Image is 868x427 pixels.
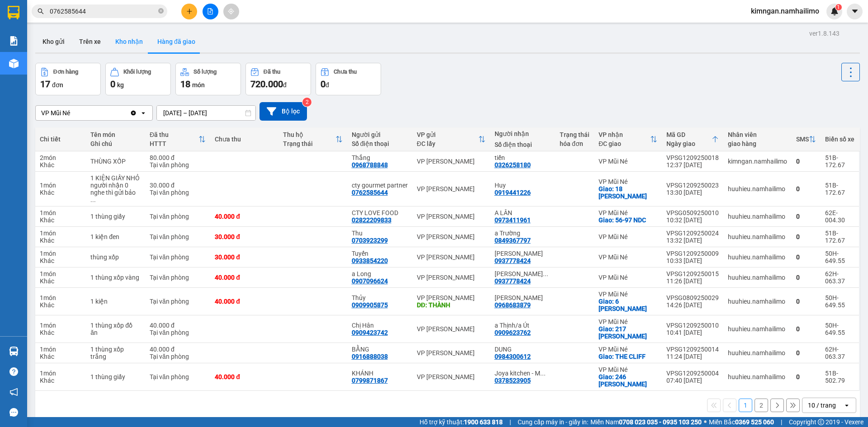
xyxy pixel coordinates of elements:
input: Selected VP Mũi Né. [71,108,72,117]
div: 0973411961 [495,216,531,224]
div: 1 món [40,322,81,329]
div: 40.000 đ [215,373,274,380]
div: 0 [796,253,816,261]
button: Đã thu720.000đ [245,63,311,95]
button: 1 [739,399,752,412]
div: Tại văn phòng [150,253,206,261]
div: Khác [40,377,81,384]
div: VP Mũi Né [599,178,657,185]
div: Tại văn phòng [150,353,206,360]
button: file-add [203,4,218,19]
span: đơn [52,81,63,89]
div: Giao: 246 Nguyễn Đình Chiểu [599,373,657,388]
div: huuhieu.namhailimo [728,349,787,357]
span: question-circle [9,367,18,376]
div: Giao: 56-97 NDC [599,216,657,224]
th: Toggle SortBy [145,127,210,151]
div: Ngày giao [666,140,712,147]
div: Trạng thái [283,140,335,147]
div: THÙNG XỐP [90,158,141,165]
div: 51B-172.67 [825,230,854,244]
div: Trạng thái [560,131,590,138]
div: huuhieu.namhailimo [728,274,787,281]
div: VP [PERSON_NAME] [417,233,486,240]
div: 14:26 [DATE] [666,301,719,309]
div: Chưa thu [334,69,357,75]
div: VP nhận [599,131,650,138]
div: 1 kiện [90,298,141,305]
div: 11:26 [DATE] [666,277,719,285]
div: Khác [40,237,81,244]
div: VP [PERSON_NAME] [417,253,486,261]
div: a Thịnh/a Út [495,322,551,329]
th: Toggle SortBy [662,127,723,151]
span: file-add [207,8,213,14]
div: Nhân viên [728,131,787,138]
div: 0703923299 [352,237,388,244]
div: cty gourmet partner [352,182,408,189]
div: thùng xốp [90,253,141,261]
div: Đơn hàng [53,69,78,75]
div: 40.000 đ [215,274,274,281]
div: 0937778424 [495,277,531,285]
div: 0 [796,233,816,240]
img: warehouse-icon [9,347,19,356]
div: Giao: 6 huỳnh thúc khánh [599,298,657,312]
span: 1 [837,4,840,10]
div: Tại văn phòng [150,213,206,220]
svg: open [843,402,850,409]
div: 30.000 đ [150,182,206,189]
div: 0909905875 [352,301,388,309]
span: 18 [180,79,190,89]
div: 0909623762 [495,329,531,336]
div: Số điện thoại [352,140,408,147]
div: VP Mũi Né [599,346,657,353]
div: Thu [352,230,408,237]
div: VP [PERSON_NAME] [417,274,486,281]
div: 1 thùng xốp đồ ăn [90,322,141,336]
div: DUNG [495,346,551,353]
button: 2 [755,399,768,412]
button: Bộ lọc [259,102,307,121]
div: 02822209833 [352,216,392,224]
svg: Clear value [130,109,137,117]
div: 50H-649.55 [825,250,854,264]
div: huuhieu.namhailimo [728,185,787,192]
div: người nhận 0 nghe thì gửi bảo vệ [90,182,141,203]
div: Tại văn phòng [150,274,206,281]
img: warehouse-icon [9,59,19,68]
span: kg [117,81,124,89]
div: huuhieu.namhailimo [728,253,787,261]
span: close-circle [158,8,164,14]
div: 1 món [40,182,81,189]
div: VPSG1209250004 [666,370,719,377]
div: 1 thùng giấy [90,373,141,380]
div: Tên món [90,131,141,138]
li: Nam Hải Limousine [5,5,131,38]
div: huuhieu.namhailimo [728,325,787,333]
div: 10:32 [DATE] [666,216,719,224]
div: VP Mũi Né [599,158,657,165]
span: aim [228,8,234,14]
input: Select a date range. [157,106,255,120]
div: 1 kiện đen [90,233,141,240]
div: 51B-172.67 [825,154,854,169]
span: 17 [40,79,50,89]
div: Joya kitchen - MR. HÙNG [495,370,551,377]
span: search [38,8,44,14]
div: VP Mũi Né [599,274,657,281]
li: VP VP [PERSON_NAME] Lão [62,49,120,79]
div: 50H-649.55 [825,294,854,309]
div: 0799871867 [352,377,388,384]
span: environment [5,61,11,67]
div: 51B-502.79 [825,370,854,384]
strong: 0708 023 035 - 0935 103 250 [619,418,702,426]
div: huuhieu.namhailimo [728,213,787,220]
div: VPSG0809250029 [666,294,719,301]
span: ⚪️ [704,420,707,424]
input: Tìm tên, số ĐT hoặc mã đơn [50,6,156,16]
div: DĐ: THÀNH [417,301,486,309]
div: 62H-063.37 [825,346,854,360]
span: ... [543,270,548,277]
div: SMS [796,136,809,143]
